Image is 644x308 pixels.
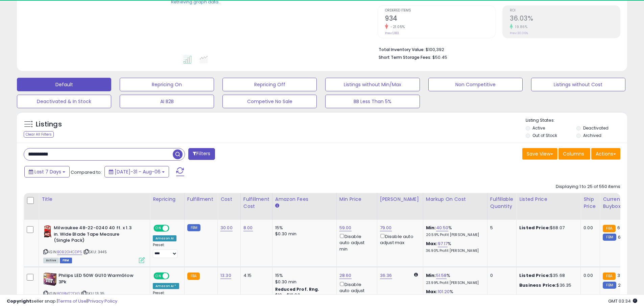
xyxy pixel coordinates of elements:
span: ROI [510,9,620,13]
small: Prev: 30.06% [510,31,528,35]
img: 413EhQ4GbAL._SL40_.jpg [43,225,52,238]
label: Archived [583,133,601,138]
button: Non Competitive [428,78,523,91]
h5: Listings [36,120,62,129]
small: FBM [187,224,200,231]
div: % [426,241,482,253]
a: B0B2GHCDP5 [57,249,82,255]
h2: 934 [385,15,495,24]
span: | SKU: 3445 [83,249,107,255]
li: $100,392 [379,45,615,53]
b: Listed Price: [519,272,550,279]
span: 35.67 [617,272,629,279]
div: Fulfillment [187,196,215,203]
button: BB Less Than 5% [325,95,420,108]
span: Columns [563,150,584,157]
button: Last 7 Days [24,166,70,177]
div: Fulfillable Quantity [490,196,514,210]
small: FBM [603,234,616,241]
b: Short Term Storage Fees: [379,54,431,60]
div: $68.07 [519,225,575,231]
small: FBA [603,225,615,232]
span: ON [154,273,163,279]
small: Amazon Fees. [275,203,279,209]
div: Disable auto adjust min [339,281,372,300]
button: Filters [188,148,215,160]
span: FBM [60,258,72,263]
a: 59.00 [339,224,352,231]
div: 0.00 [583,225,595,231]
b: Business Price: [519,282,556,288]
a: 51.58 [436,272,447,279]
button: Competive No Sale [222,95,317,108]
a: 97.17 [438,240,448,247]
label: Active [532,125,545,131]
div: $35.68 [519,273,575,279]
button: Save View [522,148,557,160]
p: 23.99% Profit [PERSON_NAME] [426,281,482,285]
span: Ordered Items [385,9,495,13]
div: Fulfillment Cost [243,196,269,210]
a: 13.30 [220,272,231,279]
div: 5 [490,225,511,231]
label: Out of Stock [532,133,557,138]
div: 0 [490,273,511,279]
div: Preset: [153,243,179,258]
span: OFF [168,273,179,279]
div: Ship Price [583,196,597,210]
div: $36.35 [519,282,575,288]
div: Amazon Fees [275,196,334,203]
small: Prev: 1,183 [385,31,399,35]
th: The percentage added to the cost of goods (COGS) that forms the calculator for Min & Max prices. [423,193,487,220]
div: seller snap | | [7,298,117,305]
b: Max: [426,240,438,247]
span: [DATE]-31 - Aug-06 [115,168,161,175]
div: Min Price [339,196,374,203]
span: OFF [168,226,179,231]
div: % [426,273,482,285]
button: Default [17,78,111,91]
span: All listings currently available for purchase on Amazon [43,258,59,263]
div: Repricing [153,196,182,203]
span: ON [154,226,163,231]
div: 15% [275,225,331,231]
a: 40.50 [436,224,449,231]
div: ASIN: [43,225,145,262]
span: Compared to: [71,169,102,175]
button: Actions [591,148,620,160]
small: -21.05% [388,24,405,29]
a: Terms of Use [58,298,87,304]
b: Min: [426,224,436,231]
small: FBM [603,282,616,289]
div: Title [42,196,147,203]
small: 19.86% [513,24,527,29]
a: Privacy Policy [88,298,117,304]
button: Columns [558,148,590,160]
div: % [426,225,482,237]
div: Listed Price [519,196,578,203]
div: Current Buybox Price [603,196,638,210]
div: Displaying 1 to 25 of 550 items [556,184,620,190]
div: Amazon AI [153,235,176,241]
b: Philips LED 50W GU10 WarmGlow 3Pk [58,273,141,287]
div: 0.00 [583,273,595,279]
div: $0.30 min [275,231,331,237]
div: [PERSON_NAME] [380,196,420,203]
button: Listings without Cost [531,78,625,91]
span: 69.59 [617,224,629,231]
div: Clear All Filters [24,131,54,138]
small: FBA [603,273,615,280]
b: Milwaukee 48-22-0240 40 ft. x 1.3 in. Wide Blade Tape Measure (Single Pack) [54,225,136,245]
button: Repricing Off [222,78,317,91]
p: Listing States: [526,117,627,124]
button: Repricing On [120,78,214,91]
a: 79.00 [380,224,392,231]
h2: 36.03% [510,15,620,24]
a: 36.36 [380,272,392,279]
button: Deactivated & In Stock [17,95,111,108]
label: Deactivated [583,125,609,131]
div: Amazon AI * [153,283,179,289]
b: Listed Price: [519,224,550,231]
b: Min: [426,272,436,279]
a: 28.60 [339,272,352,279]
